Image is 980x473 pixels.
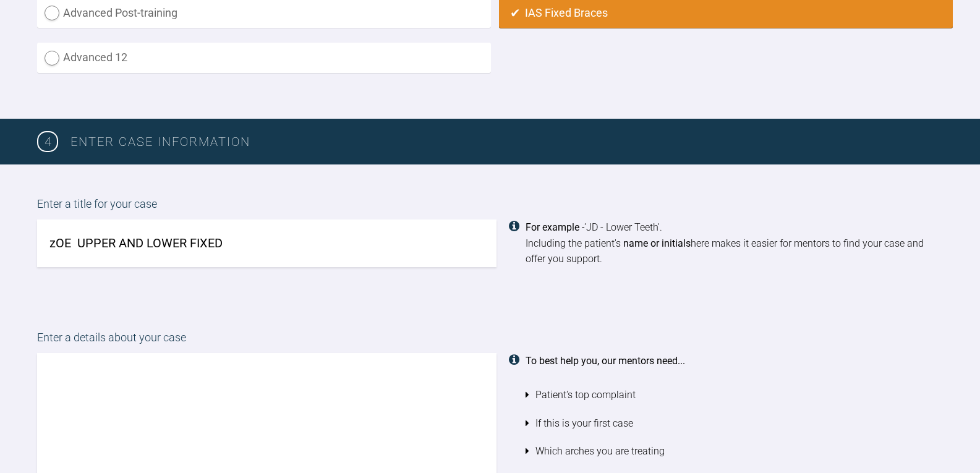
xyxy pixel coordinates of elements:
label: Enter a title for your case [37,195,943,219]
label: Advanced 12 [37,43,491,73]
div: 'JD - Lower Teeth'. Including the patient's here makes it easier for mentors to find your case an... [526,219,944,267]
h3: Enter case information [70,132,943,151]
li: Patient's top complaint [526,381,944,409]
li: Which arches you are treating [526,437,944,466]
span: 4 [37,131,58,152]
li: If this is your first case [526,409,944,438]
strong: To best help you, our mentors need... [526,355,685,367]
label: Enter a details about your case [37,329,943,353]
strong: For example - [526,221,584,233]
input: JD - Lower Teeth [37,219,496,267]
strong: name or initials [623,237,691,249]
